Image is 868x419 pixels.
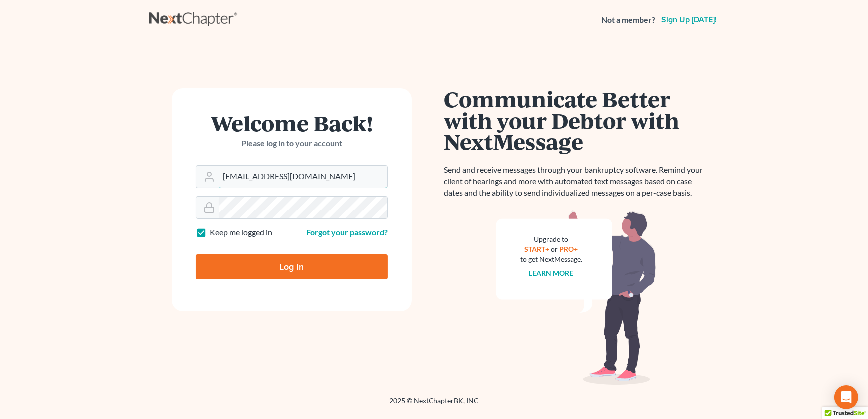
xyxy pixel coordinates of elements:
img: nextmessage_bg-59042aed3d76b12b5cd301f8e5b87938c9018125f34e5fa2b7a6b67550977c72.svg [496,210,656,385]
p: Send and receive messages through your bankruptcy software. Remind your client of hearings and mo... [444,164,709,199]
h1: Communicate Better with your Debtor with NextMessage [444,88,709,152]
input: Log In [196,254,388,279]
div: to get NextMessage. [520,254,582,264]
h1: Welcome Back! [196,112,388,134]
div: 2025 © NextChapterBK, INC [149,396,719,414]
p: Please log in to your account [196,138,388,149]
a: Learn more [529,269,574,277]
a: Sign up [DATE]! [659,16,719,24]
div: Upgrade to [520,234,582,244]
label: Keep me logged in [210,227,272,238]
a: PRO+ [560,245,578,253]
strong: Not a member? [601,14,655,26]
span: or [551,245,558,253]
div: Open Intercom Messenger [834,385,858,409]
input: Email Address [219,166,387,188]
a: Forgot your password? [306,227,388,237]
a: START+ [525,245,550,253]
